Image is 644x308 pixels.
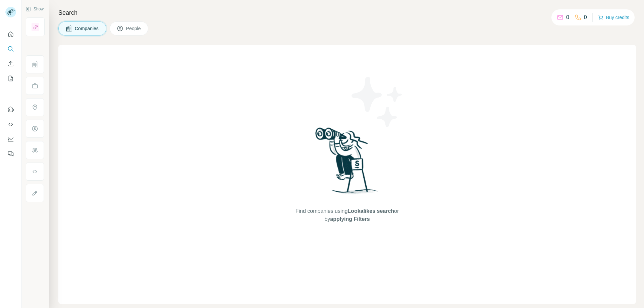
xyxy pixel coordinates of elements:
button: My lists [5,72,16,84]
img: Surfe Illustration - Woman searching with binoculars [312,126,382,200]
span: People [126,25,142,32]
span: Lookalikes search [347,208,394,214]
button: Buy credits [598,13,629,22]
button: Feedback [5,148,16,160]
button: Use Surfe on LinkedIn [5,104,16,116]
span: applying Filters [330,216,370,222]
button: Dashboard [5,133,16,145]
button: Quick start [5,28,16,40]
h4: Search [58,8,636,17]
button: Search [5,43,16,55]
span: Companies [75,25,99,32]
p: 0 [584,13,587,21]
button: Use Surfe API [5,118,16,130]
span: Find companies using or by [293,207,401,223]
p: 0 [566,13,569,21]
img: Surfe Illustration - Stars [347,72,408,132]
button: Enrich CSV [5,58,16,70]
button: Show [21,4,48,14]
